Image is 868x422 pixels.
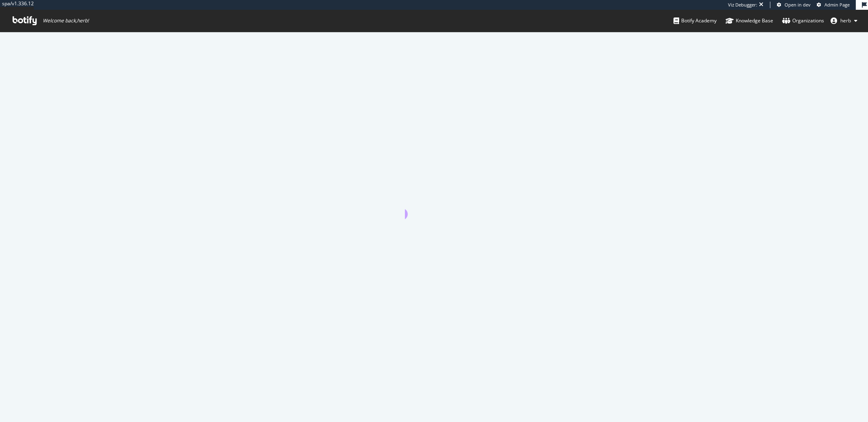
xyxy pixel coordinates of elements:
[673,10,717,32] a: Botify Academy
[728,2,757,8] div: Viz Debugger:
[824,2,850,8] span: Admin Page
[785,2,811,8] span: Open in dev
[726,10,773,32] a: Knowledge Base
[817,2,850,8] a: Admin Page
[777,2,811,8] a: Open in dev
[824,14,864,27] button: herb
[782,10,824,32] a: Organizations
[673,17,717,25] div: Botify Academy
[726,17,773,25] div: Knowledge Base
[782,17,824,25] div: Organizations
[840,17,851,24] span: herb
[43,17,89,24] span: Welcome back, herb !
